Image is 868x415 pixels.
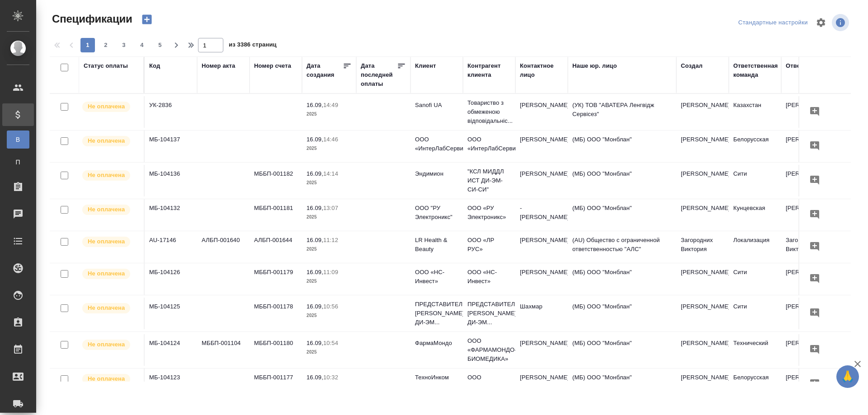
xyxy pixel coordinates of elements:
[323,269,338,275] p: 11:09
[50,12,132,26] span: Спецификации
[415,339,458,348] p: ФармаМондо
[840,367,855,386] span: 🙏
[307,374,323,381] p: 16.09,
[145,263,197,295] td: МБ-104126
[415,236,458,254] p: LR Health & Beauty
[135,38,149,52] button: 4
[467,167,511,194] p: "КСЛ МИДДЛ ИСТ ДИ-ЭМ-СИ-СИ"
[729,368,781,400] td: Белорусская
[415,204,458,222] p: ООО "РУ Электроникс"
[145,368,197,400] td: МБ-104123
[99,38,113,52] button: 2
[88,340,125,349] p: Не оплачена
[729,231,781,263] td: Локализация
[729,263,781,295] td: Сити
[250,231,302,263] td: АЛБП-001644
[810,12,832,33] span: Настроить таблицу
[307,144,352,153] p: 2025
[781,199,834,231] td: [PERSON_NAME]
[307,213,352,222] p: 2025
[415,61,436,70] div: Клиент
[323,303,338,310] p: 10:56
[307,245,352,254] p: 2025
[149,61,160,70] div: Код
[145,334,197,366] td: МБ-104124
[467,373,511,391] p: ООО "ТехноИнком"
[250,368,302,400] td: МББП-001177
[729,199,781,231] td: Кунцевская
[307,102,323,108] p: 16.09,
[307,178,352,187] p: 2025
[515,263,568,295] td: [PERSON_NAME]
[467,300,511,327] p: ПРЕДСТАВИТЕЛЬСТВО [PERSON_NAME] ДИ-ЭМ...
[229,39,277,52] span: из 3386 страниц
[568,368,676,400] td: (МБ) ООО "Монблан"
[729,96,781,128] td: Казахстан
[117,38,131,52] button: 3
[729,334,781,366] td: Технический
[568,231,676,263] td: (AU) Общество с ограниченной ответственностью "АЛС"
[153,38,167,52] button: 5
[415,268,458,286] p: ООО «НС-Инвест»
[568,165,676,196] td: (МБ) ООО "Монблан"
[99,41,113,50] span: 2
[467,236,511,254] p: ООО «ЛР РУС»
[515,231,568,263] td: [PERSON_NAME]
[307,311,352,320] p: 2025
[250,298,302,329] td: МББП-001178
[88,237,125,246] p: Не оплачена
[681,61,703,70] div: Создал
[781,298,834,329] td: [PERSON_NAME]
[676,131,729,162] td: [PERSON_NAME]
[145,96,197,128] td: УК-2836
[145,231,197,263] td: AU-17146
[11,158,25,167] span: П
[307,269,323,275] p: 16.09,
[467,204,511,222] p: ООО «РУ Электроникс»
[515,96,568,128] td: [PERSON_NAME]
[676,199,729,231] td: [PERSON_NAME]
[729,298,781,329] td: Сити
[307,277,352,286] p: 2025
[781,231,834,263] td: Загородних Виктория
[307,205,323,211] p: 16.09,
[145,199,197,231] td: МБ-104132
[467,98,511,126] p: Товариство з обмеженою відповідальніс...
[786,61,832,70] div: Ответственный
[88,303,125,312] p: Не оплачена
[676,368,729,400] td: [PERSON_NAME]
[729,165,781,196] td: Сити
[415,101,458,110] p: Sanofi UA
[781,96,834,128] td: [PERSON_NAME]
[676,96,729,128] td: [PERSON_NAME]
[323,205,338,211] p: 13:07
[145,131,197,162] td: МБ-104137
[323,237,338,243] p: 11:12
[415,300,458,327] p: ПРЕДСТАВИТЕЛЬСТВО [PERSON_NAME] ДИ-ЭМ...
[515,131,568,162] td: [PERSON_NAME]
[676,298,729,329] td: [PERSON_NAME]
[729,131,781,162] td: Белорусская
[307,340,323,346] p: 16.09,
[307,348,352,357] p: 2025
[11,135,25,144] span: В
[676,165,729,196] td: [PERSON_NAME]
[250,334,302,366] td: МББП-001180
[136,12,158,27] button: Создать
[153,41,167,50] span: 5
[781,131,834,162] td: [PERSON_NAME]
[88,136,125,145] p: Не оплачена
[145,165,197,196] td: МБ-104136
[88,269,125,278] p: Не оплачена
[197,231,250,263] td: АЛБП-001640
[568,199,676,231] td: (МБ) ООО "Монблан"
[676,231,729,263] td: Загородних Виктория
[88,374,125,383] p: Не оплачена
[323,340,338,346] p: 10:54
[307,110,352,119] p: 2025
[733,61,778,79] div: Ответственная команда
[568,298,676,329] td: (МБ) ООО "Монблан"
[250,263,302,295] td: МББП-001179
[568,131,676,162] td: (МБ) ООО "Монблан"
[250,199,302,231] td: МББП-001181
